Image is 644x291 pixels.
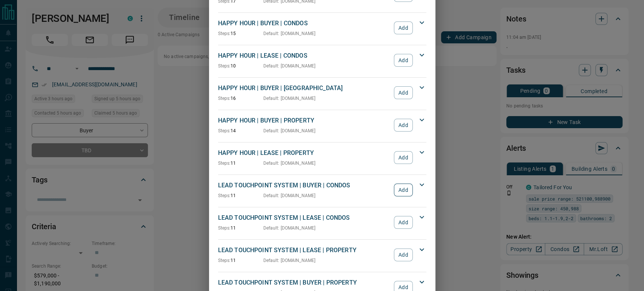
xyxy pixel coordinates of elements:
button: Add [394,216,412,229]
p: 15 [218,30,263,37]
span: Steps: [218,31,231,36]
button: Add [394,151,412,164]
button: Add [394,119,412,132]
span: Steps: [218,193,231,198]
span: Steps: [218,258,231,263]
p: Default : [DOMAIN_NAME] [263,95,316,102]
p: Default : [DOMAIN_NAME] [263,30,316,37]
button: Add [394,248,412,261]
button: Add [394,21,412,34]
p: 11 [218,225,263,231]
button: Add [394,184,412,196]
p: HAPPY HOUR | LEASE | CONDOS [218,51,390,60]
p: LEAD TOUCHPOINT SYSTEM | LEASE | CONDOS [218,213,390,222]
div: HAPPY HOUR | LEASE | PROPERTYSteps:11Default: [DOMAIN_NAME]Add [218,147,426,168]
button: Add [394,54,412,67]
p: Default : [DOMAIN_NAME] [263,160,316,167]
p: HAPPY HOUR | BUYER | CONDOS [218,19,390,28]
p: Default : [DOMAIN_NAME] [263,192,316,199]
p: 10 [218,63,263,69]
p: LEAD TOUCHPOINT SYSTEM | LEASE | PROPERTY [218,246,390,255]
p: 11 [218,257,263,264]
div: LEAD TOUCHPOINT SYSTEM | LEASE | PROPERTYSteps:11Default: [DOMAIN_NAME]Add [218,244,426,265]
button: Add [394,86,412,99]
p: 11 [218,160,263,167]
p: 11 [218,192,263,199]
div: HAPPY HOUR | BUYER | PROPERTYSteps:14Default: [DOMAIN_NAME]Add [218,115,426,136]
span: Steps: [218,96,231,101]
div: HAPPY HOUR | LEASE | CONDOSSteps:10Default: [DOMAIN_NAME]Add [218,50,426,71]
span: Steps: [218,225,231,231]
span: Steps: [218,128,231,133]
p: LEAD TOUCHPOINT SYSTEM | BUYER | CONDOS [218,181,390,190]
div: HAPPY HOUR | BUYER | [GEOGRAPHIC_DATA]Steps:16Default: [DOMAIN_NAME]Add [218,82,426,103]
p: Default : [DOMAIN_NAME] [263,63,316,69]
p: HAPPY HOUR | BUYER | [GEOGRAPHIC_DATA] [218,84,390,93]
p: LEAD TOUCHPOINT SYSTEM | BUYER | PROPERTY [218,278,390,287]
div: LEAD TOUCHPOINT SYSTEM | BUYER | CONDOSSteps:11Default: [DOMAIN_NAME]Add [218,179,426,201]
span: Steps: [218,63,231,69]
span: Steps: [218,161,231,166]
div: HAPPY HOUR | BUYER | CONDOSSteps:15Default: [DOMAIN_NAME]Add [218,17,426,38]
p: Default : [DOMAIN_NAME] [263,225,316,231]
p: Default : [DOMAIN_NAME] [263,127,316,134]
p: HAPPY HOUR | LEASE | PROPERTY [218,149,390,158]
p: 14 [218,127,263,134]
div: LEAD TOUCHPOINT SYSTEM | LEASE | CONDOSSteps:11Default: [DOMAIN_NAME]Add [218,212,426,233]
p: 16 [218,95,263,102]
p: Default : [DOMAIN_NAME] [263,257,316,264]
p: HAPPY HOUR | BUYER | PROPERTY [218,116,390,125]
